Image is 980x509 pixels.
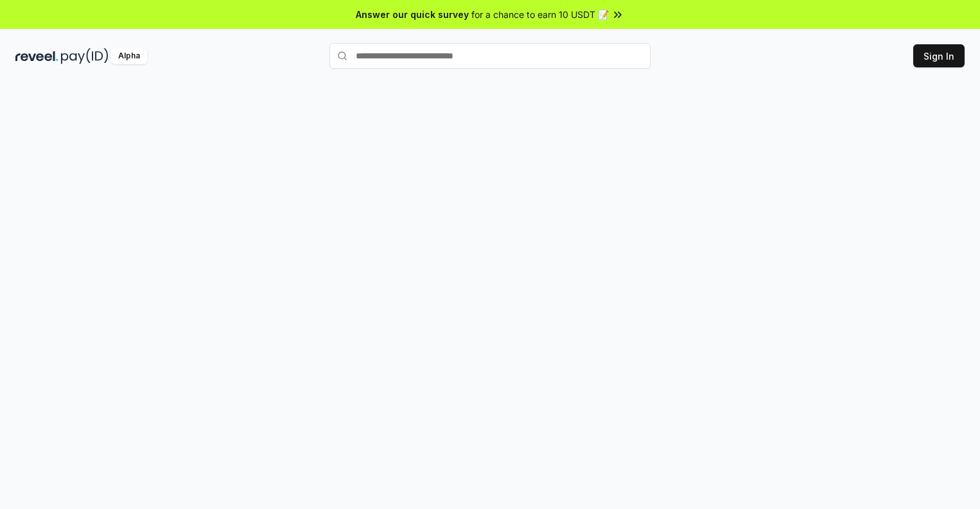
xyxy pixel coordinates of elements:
[15,48,58,64] img: reveel_dark
[356,8,469,21] span: Answer our quick survey
[111,48,147,64] div: Alpha
[61,48,109,64] img: pay_id
[471,8,609,21] span: for a chance to earn 10 USDT 📝
[913,44,965,67] button: Sign In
